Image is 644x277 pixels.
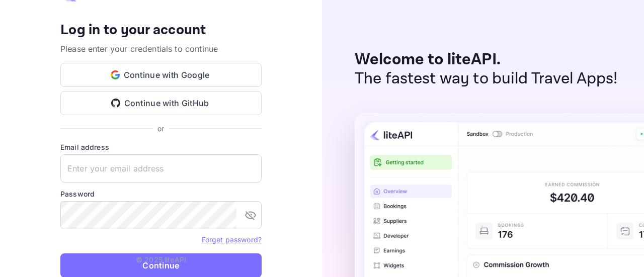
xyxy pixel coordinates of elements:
p: Please enter your credentials to continue [60,43,262,55]
a: Forget password? [202,234,262,244]
h4: Log in to your account [60,22,262,39]
p: or [157,123,164,134]
input: Enter your email address [60,154,262,182]
button: toggle password visibility [240,205,261,225]
p: © 2025 liteAPI [136,254,186,265]
label: Email address [60,142,262,152]
button: Continue with Google [60,63,262,87]
p: The fastest way to build Travel Apps! [355,69,618,88]
a: Forget password? [202,235,262,244]
button: Continue with GitHub [60,91,262,115]
label: Password [60,189,262,199]
p: Welcome to liteAPI. [355,50,618,69]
